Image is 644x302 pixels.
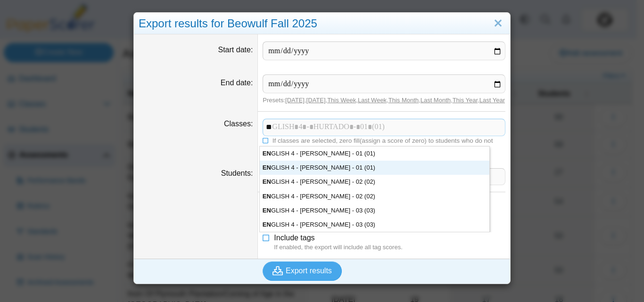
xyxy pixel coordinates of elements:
strong: EN [263,178,271,185]
a: Last Year [479,97,505,104]
label: Students [221,169,253,177]
button: Export results [263,261,342,280]
label: End date [221,79,253,87]
a: Close [491,16,505,32]
strong: EN [263,150,271,157]
div: GLISH 4 - [PERSON_NAME] - 01 (01) [260,147,489,161]
a: Last Month [421,97,451,104]
strong: EN [263,207,271,214]
div: GLISH 4 - [PERSON_NAME] - 02 (02) [260,189,489,204]
a: This Year [453,97,478,104]
div: GLISH 4 - [PERSON_NAME] - 02 (02) [260,175,489,189]
strong: EN [263,164,271,171]
strong: EN [263,193,271,200]
div: GLISH 4 - [PERSON_NAME] - 01 (01) [260,161,489,175]
div: Export results for Beowulf Fall 2025 [134,13,510,35]
div: Presets: , , , , , , , [263,96,505,105]
a: This Week [327,97,356,104]
label: Start date [218,46,253,54]
span: Export results [286,267,332,275]
dfn: If enabled, the export will include all tag scores. [274,243,505,252]
a: Last Week [358,97,387,104]
a: This Month [388,97,419,104]
div: GLISH 4 - [PERSON_NAME] - 03 (03) [260,218,489,232]
label: Classes [224,120,253,128]
a: [DATE] [306,97,326,104]
span: If classes are selected, zero fill(assign a score of zero) to students who do not have a record o... [263,137,493,153]
strong: EN [263,221,271,228]
tags: ​ [263,119,505,136]
span: Include tags [274,234,314,242]
a: [DATE] [285,97,305,104]
div: GLISH 4 - [PERSON_NAME] - 03 (03) [260,204,489,218]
